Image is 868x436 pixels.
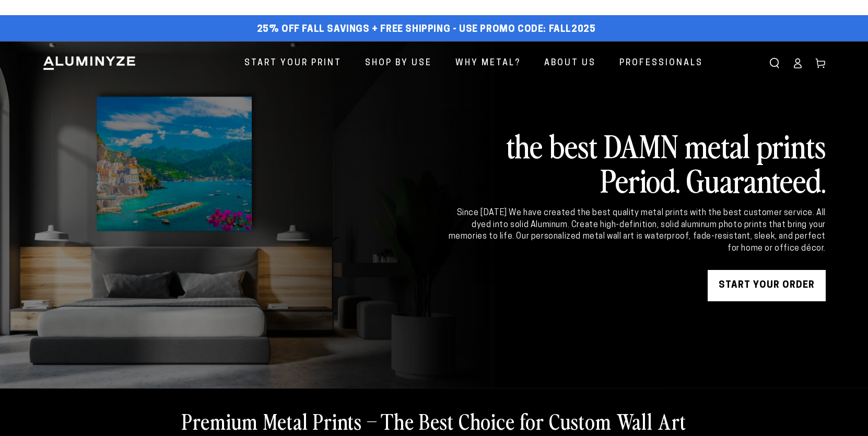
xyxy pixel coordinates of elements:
h2: the best DAMN metal prints Period. Guaranteed. [447,128,826,197]
summary: Search our site [763,52,786,75]
span: Shop By Use [365,56,432,71]
a: Start Your Print [237,50,349,77]
span: Professionals [619,56,703,71]
img: Aluminyze [42,55,136,71]
a: Professionals [612,50,711,77]
span: Why Metal? [455,56,521,71]
h2: Premium Metal Prints – The Best Choice for Custom Wall Art [182,407,686,434]
a: About Us [536,50,604,77]
span: About Us [544,56,596,71]
a: Why Metal? [448,50,529,77]
span: 25% off FALL Savings + Free Shipping - Use Promo Code: FALL2025 [257,24,596,36]
span: Start Your Print [244,56,342,71]
a: START YOUR Order [708,270,826,301]
div: Since [DATE] We have created the best quality metal prints with the best customer service. All dy... [447,207,826,254]
a: Shop By Use [357,50,440,77]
